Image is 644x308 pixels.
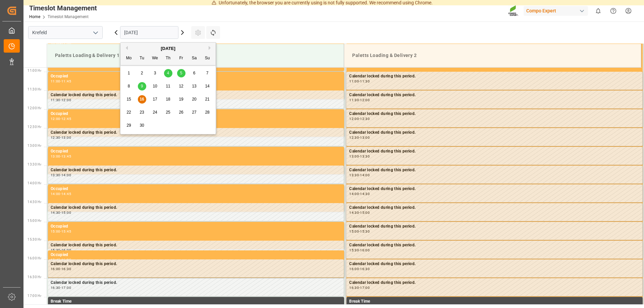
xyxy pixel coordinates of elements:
div: - [60,249,61,252]
div: 12:45 [61,117,71,120]
div: 17:00 [61,286,71,289]
div: - [359,286,360,289]
div: Choose Friday, September 5th, 2025 [177,69,185,77]
div: Calendar locked during this period. [349,167,640,174]
div: Calendar locked during this period. [349,223,640,230]
div: Choose Sunday, September 7th, 2025 [203,69,212,77]
div: - [60,211,61,214]
div: - [359,174,360,177]
span: 11:00 Hr [28,69,41,72]
div: - [60,258,61,261]
div: Choose Monday, September 29th, 2025 [125,121,133,130]
div: 13:00 [360,136,370,139]
div: Sa [190,54,199,63]
span: 11 [166,84,170,88]
span: 29 [126,123,131,128]
span: 25 [166,110,170,115]
span: 18 [166,97,170,102]
div: Choose Thursday, September 11th, 2025 [164,82,172,90]
span: 13 [192,84,196,88]
div: 14:00 [51,192,60,195]
div: Tu [138,54,146,63]
div: - [359,230,360,233]
div: Calendar locked during this period. [51,129,341,136]
span: 1 [128,71,130,75]
div: 16:00 [61,249,71,252]
div: Occupied [51,186,341,192]
div: 11:00 [51,80,60,83]
div: Calendar locked during this period. [51,280,341,286]
div: Th [164,54,172,63]
span: 13:00 Hr [28,144,41,147]
div: - [359,211,360,214]
div: Occupied [51,223,341,230]
div: Calendar locked during this period. [349,280,640,286]
button: Compo Expert [524,4,591,17]
div: 14:45 [61,192,71,195]
span: 14 [205,84,209,88]
div: 13:30 [349,174,359,177]
div: Calendar locked during this period. [51,204,341,211]
span: 17 [153,97,157,102]
div: Break Time [349,298,640,305]
span: 9 [141,84,143,88]
div: Choose Friday, September 19th, 2025 [177,95,185,104]
div: 16:30 [360,267,370,270]
div: 11:30 [360,80,370,83]
div: Choose Friday, September 12th, 2025 [177,82,185,90]
span: 6 [193,71,196,75]
div: Calendar locked during this period. [349,92,640,99]
div: - [60,192,61,195]
div: 16:30 [61,258,71,261]
div: Choose Wednesday, September 10th, 2025 [151,82,159,90]
div: Choose Tuesday, September 30th, 2025 [138,121,146,130]
div: Choose Thursday, September 18th, 2025 [164,95,172,104]
div: - [359,155,360,158]
div: - [359,136,360,139]
div: 14:00 [349,192,359,195]
div: - [359,117,360,120]
div: 15:45 [61,230,71,233]
div: Choose Wednesday, September 17th, 2025 [151,95,159,104]
span: 15 [126,97,131,102]
div: 12:00 [360,99,370,102]
div: 11:30 [349,99,359,102]
div: Calendar locked during this period. [349,261,640,267]
div: 15:30 [360,230,370,233]
span: 4 [167,71,169,75]
div: Occupied [51,252,341,258]
span: 23 [140,110,144,115]
div: - [60,155,61,158]
div: Calendar locked during this period. [349,186,640,192]
div: Occupied [51,73,341,80]
div: Occupied [51,111,341,117]
div: Calendar locked during this period. [51,242,341,249]
div: 15:00 [349,230,359,233]
div: Choose Wednesday, September 24th, 2025 [151,108,159,117]
div: Break Time [51,298,341,305]
div: 15:30 [349,249,359,252]
div: 14:30 [349,211,359,214]
span: 12:30 Hr [28,125,41,129]
span: 16:00 Hr [28,256,41,260]
input: DD.MM.YYYY [120,26,178,39]
div: 12:00 [349,117,359,120]
div: Calendar locked during this period. [349,111,640,117]
div: Choose Friday, September 26th, 2025 [177,108,185,117]
div: 14:30 [360,192,370,195]
span: 2 [141,71,143,75]
span: 11:30 Hr [28,87,41,91]
div: - [60,99,61,102]
div: 15:30 [51,249,60,252]
div: Paletts Loading & Delivery 1 [52,49,338,62]
button: open menu [90,27,100,38]
span: 14:30 Hr [28,200,41,204]
div: 12:30 [360,117,370,120]
div: Occupied [51,148,341,155]
div: Choose Tuesday, September 23rd, 2025 [138,108,146,117]
div: [DATE] [120,45,216,52]
div: Choose Sunday, September 14th, 2025 [203,82,212,90]
span: 7 [206,71,209,75]
div: 16:00 [360,249,370,252]
span: 10 [153,84,157,88]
